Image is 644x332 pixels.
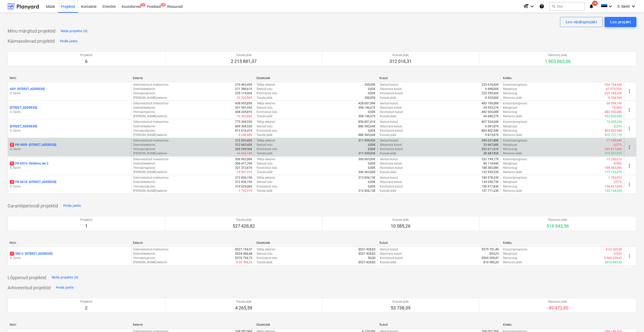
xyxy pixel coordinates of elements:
p: Seotud tulu : [257,124,273,129]
p: Hinnaprognoos : [133,166,156,170]
p: Kinnitatud kulud : [380,129,403,133]
p: Eelarvestatud maksumus : [133,247,169,252]
p: PR-0016 - Sinilinnu tee 3 [10,161,48,166]
button: Peida jaotis [62,202,82,210]
p: -1 792,91€ [608,176,622,180]
p: Seotud tulu : [257,87,273,91]
p: 232 199,17€ [482,157,499,161]
p: 350,00€ [364,96,376,100]
i: keyboard_arrow_down [607,3,613,9]
p: Tellija eelarve : [257,83,276,87]
p: -4,98% [613,161,622,166]
button: Loo projekt [605,17,636,27]
p: 813 616,41€ [235,129,252,133]
p: 854 851,01€ [358,120,376,124]
p: S. Savin [10,184,129,189]
p: Eelarvestatud maksumus : [133,120,169,124]
p: 72 929,23€ [607,120,622,124]
p: 225 559,42€ [482,91,499,96]
p: Hinnaprognoos : [133,184,156,189]
div: Nimi [10,76,129,80]
div: Nimi [10,241,129,245]
p: Eesmärkeelarve : [133,252,156,256]
i: notifications [589,3,594,9]
p: $527 428,82 [358,252,376,256]
p: Tulude jääk [231,53,257,57]
p: Seotud kulud : [380,176,399,180]
p: $-52 365,90 [606,247,622,252]
div: Kokku [503,241,622,245]
p: 312 836,15€ [358,176,376,180]
span: more_vert [626,88,632,94]
p: Sidumata kulud : [380,87,402,91]
div: AR9 -[STREET_ADDRESS]S. Savin [10,87,129,96]
p: [PERSON_NAME]-eelarve : [133,96,168,100]
p: 803 802,54€ [482,129,499,133]
p: -16 303,86€ [236,114,252,118]
p: -12,58% [611,106,622,110]
p: Kinnitatud kulud : [380,91,403,96]
p: Kinnitatud tulu : [257,184,278,189]
p: 314 629,06€ [235,184,252,189]
p: Hinnaprognoos : [133,110,156,114]
p: 448 245,81€ [235,110,252,114]
p: 0,00€ [368,91,376,96]
p: -0,57% [613,180,622,184]
p: 180 578,33€ [482,176,499,180]
p: -156 917,83€ [604,184,622,189]
i: Abikeskus [539,3,544,9]
p: S. Savin [10,129,129,133]
p: Sidumata kulud : [380,180,402,184]
p: SIN12 - [STREET_ADDRESS] [10,252,52,256]
p: S. Savin [10,110,129,114]
p: Eesmärkeelarve : [133,161,156,166]
p: Tulude jääk : [257,114,273,118]
p: [STREET_ADDRESS] [10,124,37,129]
p: 886 545,64€ [358,124,376,129]
p: 312 836,15€ [235,176,252,180]
p: 886 545,64€ [358,133,376,137]
p: Marginaal : [503,180,518,184]
p: Eelarvestatud maksumus : [133,138,169,143]
p: Projektid [80,53,92,57]
p: 398 146,67€ [358,106,376,110]
p: Kasumiprognoos : [503,120,528,124]
p: $93,25 [489,252,499,256]
p: 10 585,26 [391,223,410,229]
p: Seotud kulud : [380,247,399,252]
button: Peida jaotis [59,37,79,45]
p: Sidumata kulud : [380,106,402,110]
p: Marginaal : [503,143,518,147]
p: -67 075,55% [605,87,622,91]
p: Sidumata kulud : [380,143,402,147]
p: Minu märgitud projektid [8,28,55,34]
p: Marginaal : [503,106,518,110]
p: 0,00€ [368,180,376,184]
p: 6 091,87€ [485,124,499,129]
p: -34 953,27€ [483,106,499,110]
p: Rahavoo jääk : [503,151,523,156]
span: more_vert [626,107,632,113]
p: S. Savin [10,256,129,260]
p: 432 826,94€ [605,114,622,118]
i: format_size [523,3,529,9]
p: Tellija eelarve : [257,247,276,252]
p: 0,00€ [368,166,376,170]
p: Kulude jääk : [380,96,397,100]
p: 312 033,42€ [235,138,252,143]
span: more_vert [626,144,632,150]
p: Kinnitatud tulu : [257,166,278,170]
p: Sidumata kulud : [380,161,402,166]
p: Kasumiprognoos : [503,138,528,143]
p: -225 559,42€ [604,91,622,96]
p: 0,00€ [368,161,376,166]
p: 306 063,00€ [358,157,376,161]
p: 306 063,00€ [358,170,376,174]
p: $537 194,37 [235,247,252,252]
p: Seotud kulud : [380,83,399,87]
button: Loo näidisprojekt [560,17,603,27]
p: 431 941,95€ [235,106,252,110]
p: 134 050,73€ [482,180,499,184]
p: Tellija eelarve : [257,138,276,143]
p: Marginaal : [503,161,518,166]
